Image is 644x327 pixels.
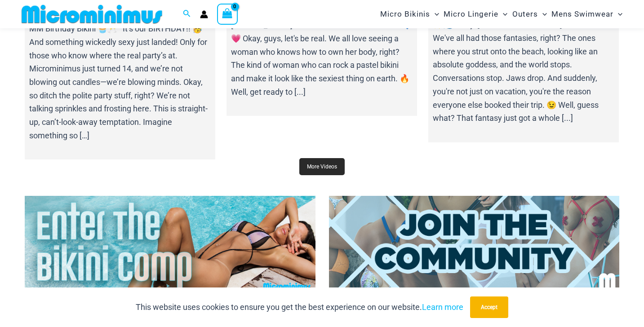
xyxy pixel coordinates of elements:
[200,10,208,18] a: Account icon link
[538,3,547,26] span: Menu Toggle
[510,3,549,26] a: OutersMenu ToggleMenu Toggle
[377,1,626,27] nav: Site Navigation
[512,3,538,26] span: Outers
[444,3,498,26] span: Micro Lingerie
[498,3,507,26] span: Menu Toggle
[441,3,510,26] a: Micro LingerieMenu ToggleMenu Toggle
[183,9,191,20] a: Search icon link
[430,3,439,26] span: Menu Toggle
[613,3,622,26] span: Menu Toggle
[549,3,625,26] a: Mens SwimwearMenu ToggleMenu Toggle
[378,3,441,26] a: Micro BikinisMenu ToggleMenu Toggle
[25,196,315,293] img: Enter Bikini Comp
[217,4,238,24] a: View Shopping Cart, empty
[136,300,463,314] p: This website uses cookies to ensure you get the best experience on our website.
[551,3,613,26] span: Mens Swimwear
[380,3,430,26] span: Micro Bikinis
[422,302,463,312] a: Learn more
[329,196,620,293] img: Join Community 2
[299,158,345,175] a: More Videos
[470,296,508,318] button: Accept
[18,4,166,24] img: MM SHOP LOGO FLAT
